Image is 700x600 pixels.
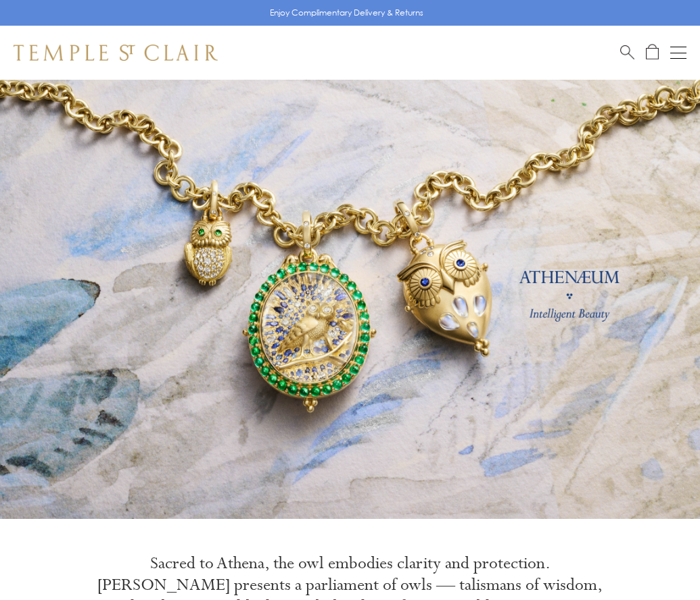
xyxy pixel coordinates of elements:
button: Open navigation [670,45,686,61]
img: Temple St. Clair [14,45,218,61]
p: Enjoy Complimentary Delivery & Returns [270,6,423,20]
a: Open Shopping Bag [646,44,659,61]
a: Search [620,44,634,61]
